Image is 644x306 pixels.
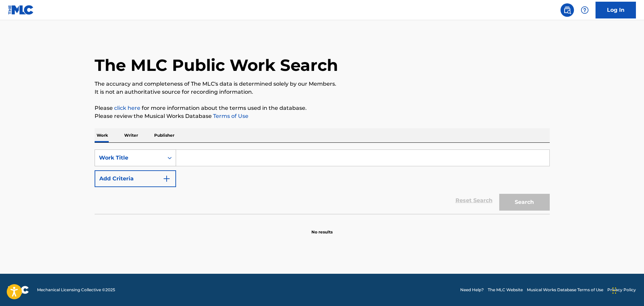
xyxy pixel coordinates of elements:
[95,149,550,214] form: Search Form
[612,280,616,301] div: Drag
[152,128,176,142] p: Publisher
[581,6,589,14] img: help
[596,2,636,18] a: Log In
[311,221,333,235] p: No results
[163,175,171,183] img: 9d2ae6d4665cec9f34b9.svg
[8,5,34,15] img: MLC Logo
[99,154,160,162] div: Work Title
[527,287,603,293] a: Musical Works Database Terms of Use
[95,104,550,112] p: Please for more information about the terms used in the database.
[37,287,115,293] span: Mechanical Licensing Collective © 2025
[578,3,591,17] div: Help
[122,128,140,142] p: Writer
[561,3,574,17] a: Public Search
[8,286,29,294] img: logo
[212,113,248,119] a: Terms of Use
[610,274,644,306] iframe: Chat Widget
[460,287,484,293] a: Need Help?
[95,55,338,75] h1: The MLC Public Work Search
[95,80,550,88] p: The accuracy and completeness of The MLC's data is determined solely by our Members.
[607,287,636,293] a: Privacy Policy
[95,128,110,142] p: Work
[95,170,176,187] button: Add Criteria
[95,112,550,120] p: Please review the Musical Works Database
[488,287,523,293] a: The MLC Website
[95,88,550,96] p: It is not an authoritative source for recording information.
[563,6,571,14] img: search
[114,105,140,111] a: click here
